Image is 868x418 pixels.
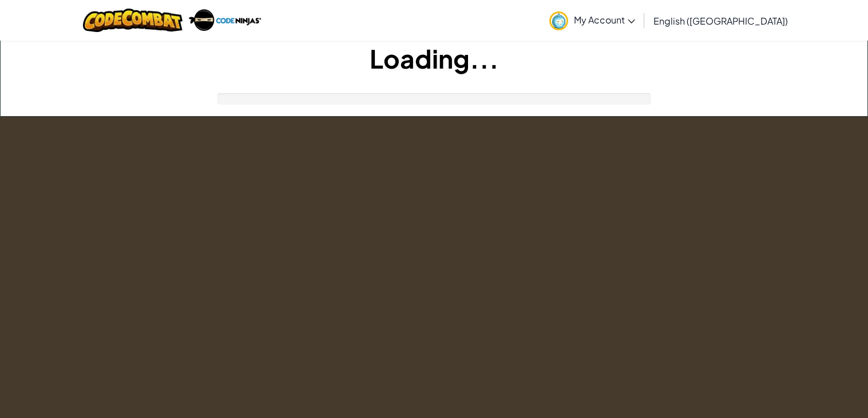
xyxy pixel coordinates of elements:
[549,11,568,30] img: avatar
[83,9,183,32] img: CodeCombat logo
[1,41,867,76] h1: Loading...
[574,14,635,26] span: My Account
[648,5,794,36] a: English ([GEOGRAPHIC_DATA])
[653,15,788,27] span: English ([GEOGRAPHIC_DATA])
[544,2,641,38] a: My Account
[188,9,261,32] img: Code Ninjas logo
